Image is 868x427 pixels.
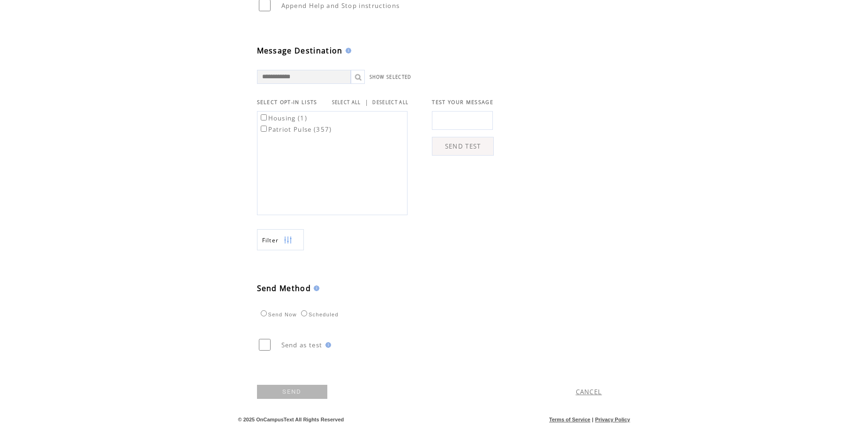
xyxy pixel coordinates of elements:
span: Send Method [257,283,311,293]
img: help.gif [323,342,331,348]
a: SHOW SELECTED [370,74,412,80]
span: Append Help and Stop instructions [281,1,400,10]
a: DESELECT ALL [372,99,408,105]
input: Send Now [261,310,267,316]
a: SEND [257,385,327,399]
a: SEND TEST [432,137,494,156]
label: Patriot Pulse (357) [259,125,332,134]
span: © 2025 OnCampusText All Rights Reserved [238,417,344,422]
a: SELECT ALL [332,99,361,105]
span: Show filters [262,236,279,244]
a: Privacy Policy [595,417,630,422]
label: Housing (1) [259,114,308,122]
span: | [592,417,593,422]
span: SELECT OPT-IN LISTS [257,99,317,105]
span: Message Destination [257,45,343,56]
span: Send as test [281,341,323,349]
input: Scheduled [301,310,307,316]
span: | [365,98,369,106]
a: Terms of Service [549,417,590,422]
img: filters.png [284,230,292,251]
input: Patriot Pulse (357) [261,126,267,132]
img: help.gif [343,48,351,53]
label: Scheduled [299,312,339,317]
a: CANCEL [576,388,602,396]
a: Filter [257,229,304,250]
label: Send Now [258,312,297,317]
img: help.gif [311,285,319,291]
span: TEST YOUR MESSAGE [432,99,493,105]
input: Housing (1) [261,114,267,120]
